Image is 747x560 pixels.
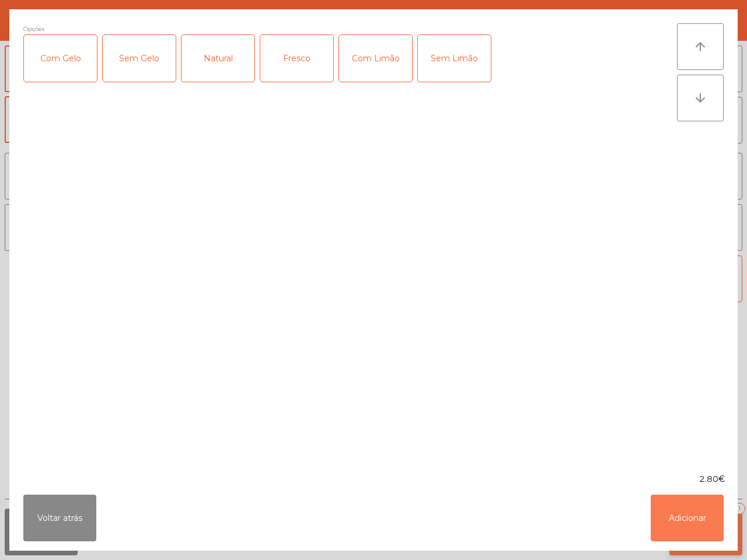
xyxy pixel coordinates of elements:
button: arrow_downward [677,75,724,121]
div: 2.80€ [9,473,738,485]
div: Com Limão [339,35,412,82]
i: arrow_downward [693,91,707,105]
div: Sem Gelo [103,35,176,82]
button: Voltar atrás [23,495,96,541]
div: Sem Limão [418,35,491,82]
div: Natural [181,35,254,82]
button: arrow_upward [677,23,724,70]
div: Fresco [260,35,333,82]
span: Opções [23,23,44,34]
div: Com Gelo [24,35,97,82]
i: arrow_upward [693,40,707,54]
button: Adicionar [651,495,724,541]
